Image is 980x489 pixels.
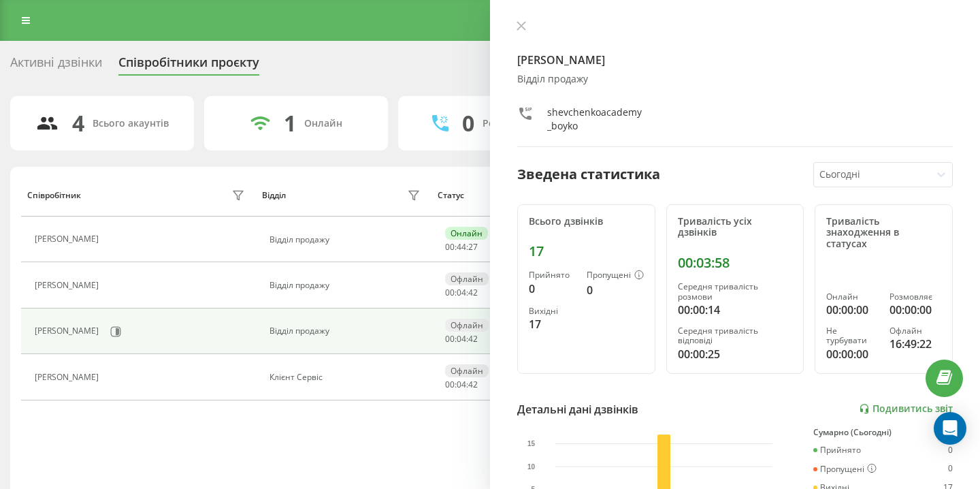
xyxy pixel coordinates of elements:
div: : : [445,288,478,298]
div: [PERSON_NAME] [35,326,102,336]
text: 10 [527,462,536,470]
span: 42 [468,379,478,390]
div: Клієнт Сервіс [269,373,424,382]
div: 00:00:25 [678,346,793,362]
div: Офлайн [445,272,489,285]
div: : : [445,242,478,252]
div: [PERSON_NAME] [35,234,102,244]
div: Прийнято [529,270,576,280]
div: Вихідні [529,306,576,316]
div: Онлайн [445,227,488,240]
span: 44 [457,241,466,253]
div: Офлайн [445,319,489,332]
div: 1 [284,110,296,136]
a: Подивитись звіт [859,403,953,415]
div: Статус [438,191,464,200]
div: : : [445,334,478,344]
div: Не турбувати [826,326,878,346]
span: 27 [468,241,478,253]
div: Всього дзвінків [529,216,644,227]
div: Open Intercom Messenger [934,412,966,445]
div: Офлайн [889,326,941,336]
div: 00:00:00 [889,302,941,318]
span: 00 [445,241,455,253]
div: 0 [529,281,576,297]
div: Відділ продажу [269,235,424,245]
div: [PERSON_NAME] [35,281,102,290]
div: 00:00:14 [678,302,793,318]
div: Відділ продажу [269,326,424,336]
div: Відділ [262,191,286,200]
div: 0 [587,282,644,298]
div: Детальні дані дзвінків [517,401,638,417]
div: 4 [72,110,84,136]
div: 17 [529,316,576,332]
div: 00:00:00 [826,302,878,318]
div: [PERSON_NAME] [35,373,102,382]
span: 42 [468,333,478,345]
text: 15 [527,439,536,447]
div: Всього акаунтів [93,118,169,129]
div: Середня тривалість розмови [678,282,793,302]
span: 42 [468,287,478,298]
span: 04 [457,379,466,390]
div: Офлайн [445,364,489,377]
div: Розмовляють [483,118,549,129]
div: Активні дзвінки [10,55,102,76]
div: Прийнято [813,445,861,455]
div: Тривалість усіх дзвінків [678,216,793,239]
span: 00 [445,379,455,390]
div: : : [445,380,478,390]
div: Зведена статистика [517,164,660,185]
div: 00:00:00 [826,346,878,362]
div: Пропущені [813,464,877,475]
div: 17 [529,243,644,259]
div: Розмовляє [889,292,941,302]
div: 16:49:22 [889,336,941,352]
div: Тривалість знаходження в статусах [826,216,941,250]
div: Онлайн [826,292,878,302]
div: Онлайн [304,118,342,129]
div: Сумарно (Сьогодні) [813,428,953,437]
div: Відділ продажу [517,74,953,85]
div: Пропущені [587,270,644,281]
h4: [PERSON_NAME] [517,52,953,68]
div: Середня тривалість відповіді [678,326,793,346]
div: 00:03:58 [678,255,793,271]
div: 0 [462,110,474,136]
span: 00 [445,287,455,298]
div: 0 [948,464,953,475]
div: Відділ продажу [269,281,424,290]
div: 0 [948,445,953,455]
div: Співробітники проєкту [118,55,259,76]
div: Співробітник [27,191,81,200]
div: shevchenkoacademy_boyko [547,106,644,133]
span: 04 [457,287,466,298]
span: 00 [445,333,455,345]
span: 04 [457,333,466,345]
